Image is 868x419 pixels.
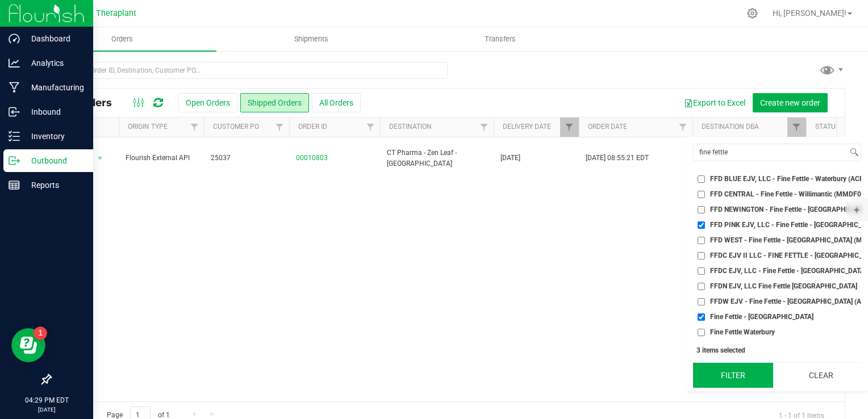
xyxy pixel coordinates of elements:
span: Theraplant [96,9,136,18]
a: Orders [27,27,216,51]
p: [DATE] [5,405,88,414]
a: Filter [361,118,380,137]
span: [DATE] [500,153,520,164]
span: 25037 [211,153,282,164]
iframe: Resource center [11,328,45,362]
a: Delivery Date [503,123,551,131]
inline-svg: Inventory [9,131,20,142]
a: Destination [389,123,432,131]
inline-svg: Reports [9,179,20,191]
a: Shipments [216,27,406,51]
inline-svg: Outbound [9,155,20,166]
input: Fine Fettle - [GEOGRAPHIC_DATA] [698,313,705,321]
a: Destination DBA [702,123,759,131]
p: 04:29 PM EDT [5,395,88,405]
p: Analytics [20,56,88,70]
span: FFDN EJV, LLC Fine Fettle [GEOGRAPHIC_DATA] [710,283,857,290]
span: Hi, [PERSON_NAME]! [773,9,846,18]
span: CT Pharma - Zen Leaf - [GEOGRAPHIC_DATA] [387,148,487,169]
a: Filter [185,118,204,137]
p: Reports [20,178,88,192]
inline-svg: Inbound [9,106,20,118]
a: Origin Type [128,123,168,131]
input: FFDN EJV, LLC Fine Fettle [GEOGRAPHIC_DATA] [698,283,705,290]
span: Shipments [279,34,344,44]
inline-svg: Dashboard [9,33,20,44]
button: Shipped Orders [240,93,309,112]
input: Search [694,144,848,161]
span: Flourish External API [126,153,197,164]
input: FFD WEST - Fine Fettle - [GEOGRAPHIC_DATA] (MMDF0000038) [698,237,705,244]
input: Fine Fettle Waterbury [698,329,705,336]
span: Fine Fettle Waterbury [710,329,775,336]
a: Filter [270,118,289,137]
a: Status [815,123,840,131]
a: Order ID [298,123,327,131]
span: select [93,150,107,166]
input: FFD BLUE EJV, LLC - Fine Fettle - Waterbury (ACRE0015680) [698,175,705,183]
span: Create new order [760,98,820,107]
button: Filter [693,363,773,388]
inline-svg: Analytics [9,57,20,69]
input: FFD PINK EJV, LLC - Fine Fettle - [GEOGRAPHIC_DATA] (AMHF0008273) [698,221,705,229]
a: Filter [674,118,692,137]
div: Manage settings [745,8,759,19]
a: Order Date [588,123,627,131]
input: FFDC EJV, LLC - Fine Fettle - [GEOGRAPHIC_DATA] (ACRE.0015676) [698,267,705,275]
span: [DATE] 08:55:21 EDT [586,153,649,164]
iframe: Resource center unread badge [34,326,47,340]
input: FFD CENTRAL - Fine Fettle - Willimantic (MMDF0000075) [698,191,705,198]
a: Transfers [406,27,595,51]
p: Inbound [20,105,88,119]
span: Orders [96,34,148,44]
button: Create new order [753,93,828,112]
p: Dashboard [20,32,88,45]
span: Transfers [469,34,531,44]
p: Manufacturing [20,81,88,94]
button: Clear [781,363,861,388]
a: Filter [475,118,494,137]
a: Customer PO [213,123,259,131]
input: Search Order ID, Destination, Customer PO... [50,62,448,79]
div: 3 items selected [696,346,858,354]
input: FFDC EJV II LLC - FINE FETTLE - [GEOGRAPHIC_DATA] (ACRE0015700) [698,252,705,259]
a: Filter [560,118,579,137]
inline-svg: Manufacturing [9,82,20,93]
button: Export to Excel [677,93,753,112]
button: Open Orders [178,93,237,112]
input: FFDW EJV - Fine Fettle - [GEOGRAPHIC_DATA] (ACRE0015647) [698,298,705,305]
input: FFD NEWINGTON - Fine Fettle - [GEOGRAPHIC_DATA] (MMDF0000086) [698,206,705,213]
button: All Orders [312,93,361,112]
p: Outbound [20,154,88,167]
a: 00010803 [296,153,328,164]
span: Fine Fettle - [GEOGRAPHIC_DATA] [710,313,813,320]
p: Inventory [20,129,88,143]
a: Filter [787,118,806,137]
